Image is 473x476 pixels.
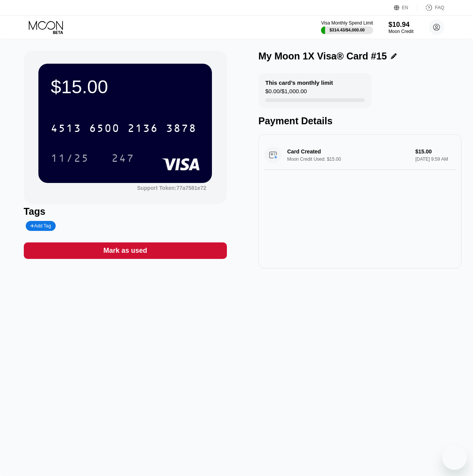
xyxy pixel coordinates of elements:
[417,4,444,12] div: FAQ
[394,4,417,12] div: EN
[24,242,227,259] div: Mark as used
[389,21,413,29] div: $10.94
[111,153,134,165] div: 247
[30,223,51,229] div: Add Tag
[45,148,95,168] div: 11/25
[26,221,56,231] div: Add Tag
[137,185,206,191] div: Support Token: 77a7581e72
[258,115,461,127] div: Payment Details
[389,21,413,34] div: $10.94Moon Credit
[265,88,307,98] div: $0.00 / $1,000.00
[329,28,365,32] div: $314.43 / $4,000.00
[137,185,206,191] div: Support Token:77a7581e72
[402,5,408,10] div: EN
[24,206,227,217] div: Tags
[389,29,413,34] div: Moon Credit
[166,123,197,135] div: 3878
[106,148,140,168] div: 247
[51,76,200,97] div: $15.00
[46,119,201,138] div: 4513650021363878
[321,20,373,26] div: Visa Monthly Spend Limit
[435,5,444,10] div: FAQ
[51,123,81,135] div: 4513
[127,123,158,135] div: 2136
[442,445,467,470] iframe: Button to launch messaging window
[265,79,333,86] div: This card’s monthly limit
[103,246,147,255] div: Mark as used
[258,51,387,62] div: My Moon 1X Visa® Card #15
[321,20,373,34] div: Visa Monthly Spend Limit$314.43/$4,000.00
[51,153,89,165] div: 11/25
[89,123,120,135] div: 6500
